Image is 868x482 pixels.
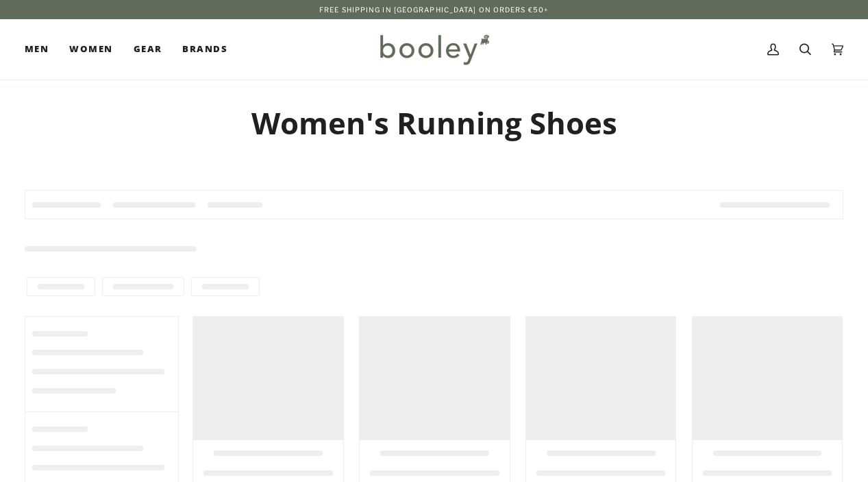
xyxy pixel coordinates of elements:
[25,104,843,142] h1: Women's Running Shoes
[374,29,494,69] img: Booley
[69,43,112,56] span: Women
[319,4,549,15] p: Free Shipping in [GEOGRAPHIC_DATA] on Orders €50+
[59,19,123,80] a: Women
[172,19,238,80] a: Brands
[25,43,49,56] span: Men
[123,19,173,80] a: Gear
[134,43,162,56] span: Gear
[25,19,59,80] a: Men
[182,43,227,56] span: Brands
